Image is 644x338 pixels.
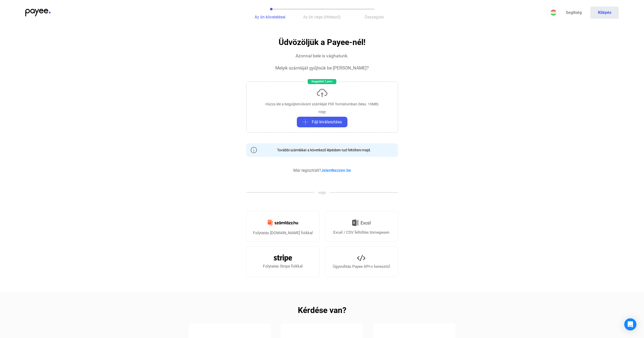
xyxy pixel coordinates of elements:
[246,247,320,277] a: Folytatás Stripe fiókkal
[255,15,285,19] span: Az ön követelései
[293,167,351,174] div: Már regisztrált?
[321,168,351,173] a: Jelentkezzen be
[263,263,303,269] div: Folytatás Stripe fiókkal
[559,7,588,19] a: Segítség
[253,230,313,236] div: Folytatás [DOMAIN_NAME] fiókkal
[333,263,390,270] div: Ügyindítás Payee API-n keresztül
[265,217,301,229] img: Számlázz.hu
[624,318,636,330] div: Open Intercom Messenger
[25,9,51,16] img: payee-logo
[308,79,336,84] div: Nagyjából 2 perc
[325,247,398,277] a: Ügyindítás Payee API-n keresztül
[357,254,365,262] img: API
[251,147,257,153] img: info-grey-outline
[550,10,556,16] img: HU
[318,109,326,114] div: vagy
[273,148,371,153] div: További számlákat a következő lépésben tud feltölteni majd.
[312,119,342,125] span: Fájl kiválasztása
[365,15,384,19] span: Összegzés
[279,38,366,47] h1: Üdvözöljük a Payee-nél!
[302,119,308,125] img: plus-grey
[296,53,349,59] div: Azonnal bele is vághatunk.
[325,211,398,242] a: Excel / CSV feltöltés tömegesen
[298,307,346,313] h2: Kérdése van?
[297,117,347,127] button: plus-greyFájl kiválasztása
[590,7,619,19] button: Kilépés
[547,7,559,19] button: HU
[275,65,369,71] div: Melyik számláját gyűjtsük be [PERSON_NAME]?
[246,211,320,242] a: Folytatás [DOMAIN_NAME] fiókkal
[333,229,389,235] div: Excel / CSV feltöltés tömegesen
[265,102,379,107] div: Húzza ide a begyűjteni kívánt számláját PDF formátumban (Max. 10MB)
[316,87,328,99] img: upload-cloud
[303,15,341,19] span: Az ön cége (Hitelező)
[274,254,292,262] img: Stripe
[315,190,330,195] span: vagy
[352,218,371,228] img: Excel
